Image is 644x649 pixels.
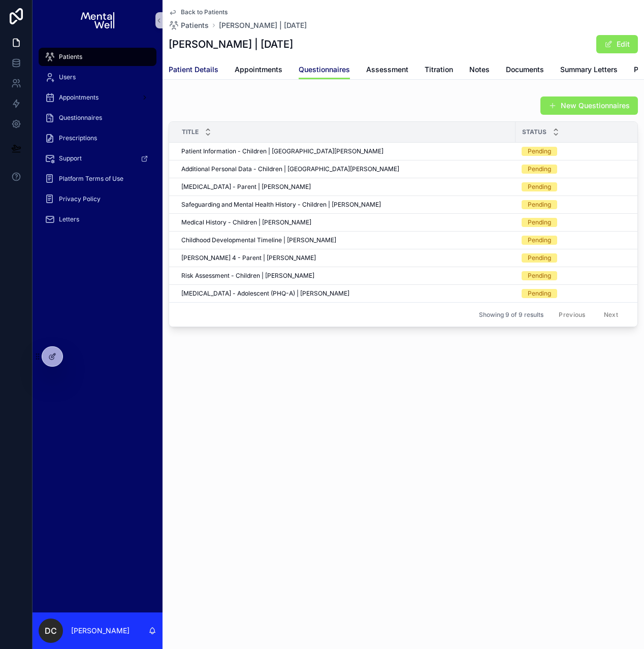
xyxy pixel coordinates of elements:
[169,8,228,16] a: Back to Patients
[181,236,336,244] span: Childhood Developmental Timeline | [PERSON_NAME]
[528,200,551,209] div: Pending
[81,12,114,28] img: App logo
[181,183,509,191] a: [MEDICAL_DATA] - Parent | [PERSON_NAME]
[540,96,638,115] button: New Questionnaires
[181,272,314,280] span: Risk Assessment - Children | [PERSON_NAME]
[39,210,156,229] a: Letters
[181,147,383,155] span: Patient Information - Children | [GEOGRAPHIC_DATA][PERSON_NAME]
[182,128,199,136] span: Title
[169,64,218,75] span: Patient Details
[506,64,544,75] span: Documents
[181,254,509,262] a: [PERSON_NAME] 4 - Parent | [PERSON_NAME]
[59,215,79,223] span: Letters
[39,190,156,208] a: Privacy Policy
[528,271,551,280] div: Pending
[528,289,551,298] div: Pending
[169,37,293,51] h1: [PERSON_NAME] | [DATE]
[181,147,509,155] a: Patient Information - Children | [GEOGRAPHIC_DATA][PERSON_NAME]
[181,254,316,262] span: [PERSON_NAME] 4 - Parent | [PERSON_NAME]
[299,60,350,80] a: Questionnaires
[39,129,156,147] a: Prescriptions
[59,73,76,81] span: Users
[59,93,99,102] span: Appointments
[506,60,544,81] a: Documents
[39,109,156,127] a: Questionnaires
[469,60,490,81] a: Notes
[522,128,546,136] span: Status
[59,154,82,163] span: Support
[39,88,156,107] a: Appointments
[59,134,97,142] span: Prescriptions
[59,175,123,183] span: Platform Terms of Use
[528,147,551,156] div: Pending
[235,60,282,81] a: Appointments
[181,218,311,226] span: Medical History - Children | [PERSON_NAME]
[528,165,551,174] div: Pending
[528,236,551,245] div: Pending
[235,64,282,75] span: Appointments
[39,48,156,66] a: Patients
[181,165,509,173] a: Additional Personal Data - Children | [GEOGRAPHIC_DATA][PERSON_NAME]
[469,64,490,75] span: Notes
[59,195,101,203] span: Privacy Policy
[33,41,163,242] div: scrollable content
[181,289,509,298] a: [MEDICAL_DATA] - Adolescent (PHQ-A) | [PERSON_NAME]
[425,60,453,81] a: Titration
[39,170,156,188] a: Platform Terms of Use
[181,183,311,191] span: [MEDICAL_DATA] - Parent | [PERSON_NAME]
[169,60,218,81] a: Patient Details
[39,149,156,168] a: Support
[181,289,349,298] span: [MEDICAL_DATA] - Adolescent (PHQ-A) | [PERSON_NAME]
[366,60,408,81] a: Assessment
[528,253,551,263] div: Pending
[181,165,399,173] span: Additional Personal Data - Children | [GEOGRAPHIC_DATA][PERSON_NAME]
[596,35,638,53] button: Edit
[181,201,509,209] a: Safeguarding and Mental Health History - Children | [PERSON_NAME]
[39,68,156,86] a: Users
[45,625,57,637] span: DC
[181,201,381,209] span: Safeguarding and Mental Health History - Children | [PERSON_NAME]
[181,8,228,16] span: Back to Patients
[425,64,453,75] span: Titration
[71,626,130,636] p: [PERSON_NAME]
[366,64,408,75] span: Assessment
[181,20,209,30] span: Patients
[528,218,551,227] div: Pending
[59,53,82,61] span: Patients
[181,272,509,280] a: Risk Assessment - Children | [PERSON_NAME]
[299,64,350,75] span: Questionnaires
[479,311,543,319] span: Showing 9 of 9 results
[181,236,509,244] a: Childhood Developmental Timeline | [PERSON_NAME]
[181,218,509,226] a: Medical History - Children | [PERSON_NAME]
[169,20,209,30] a: Patients
[560,64,618,75] span: Summary Letters
[219,20,307,30] a: [PERSON_NAME] | [DATE]
[59,114,102,122] span: Questionnaires
[560,60,618,81] a: Summary Letters
[528,182,551,191] div: Pending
